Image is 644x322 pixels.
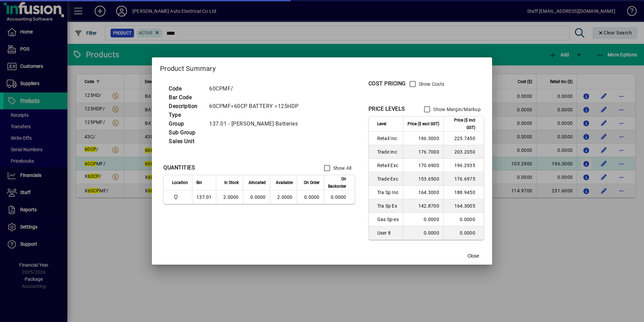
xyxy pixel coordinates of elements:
[408,120,439,128] span: Price ($ excl GST)
[163,164,195,172] div: QUANTITIES
[403,213,443,226] td: 0.0000
[206,119,307,128] td: 137.01 - [PERSON_NAME] Batteries
[403,159,443,172] td: 170.6900
[206,102,307,111] td: 60CPMF=60CP BATTERY =125HDP
[403,145,443,159] td: 176.7000
[152,57,492,77] h2: Product Summary
[443,186,484,199] td: 188.9450
[377,135,399,142] span: Retail Inc
[377,203,399,209] span: Tra Sp Ex
[377,176,399,182] span: Trade Exc
[332,165,352,171] label: Show All
[192,190,216,204] td: 137.01
[377,216,399,223] span: Gas Sp-ex
[403,132,443,145] td: 196.3000
[403,172,443,186] td: 153.6500
[165,102,206,111] td: Description
[443,213,484,226] td: 0.0000
[443,159,484,172] td: 196.2935
[270,190,297,204] td: 2.0000
[377,230,399,236] span: User 8
[172,179,188,186] span: Location
[196,179,202,186] span: Bin
[377,149,399,155] span: Trade Inc
[368,80,406,88] div: COST PRICING
[403,186,443,199] td: 164.3000
[443,199,484,213] td: 164.3005
[328,175,346,190] span: On Backorder
[377,162,399,169] span: Retail Exc
[165,137,206,146] td: Sales Unit
[403,226,443,240] td: 0.0000
[206,84,307,93] td: 60CPMF/
[165,93,206,102] td: Bar Code
[224,179,239,186] span: In Stock
[304,194,320,200] span: 0.0000
[165,111,206,119] td: Type
[249,179,266,186] span: Allocated
[468,252,479,260] span: Close
[443,172,484,186] td: 176.6975
[377,120,386,128] span: Level
[403,199,443,213] td: 142.8700
[443,145,484,159] td: 203.2050
[324,190,355,204] td: 0.0000
[417,81,445,87] label: Show Costs
[165,119,206,128] td: Group
[165,84,206,93] td: Code
[443,132,484,145] td: 225.7450
[216,190,243,204] td: 2.0000
[368,105,405,113] div: PRICE LEVELS
[432,106,481,113] label: Show Margin/Markup
[448,116,475,131] span: Price ($ incl GST)
[243,190,270,204] td: 0.0000
[462,250,484,262] button: Close
[377,189,399,196] span: Tra Sp Inc
[443,226,484,240] td: 0.0000
[165,128,206,137] td: Sub Group
[304,179,320,186] span: On Order
[276,179,293,186] span: Available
